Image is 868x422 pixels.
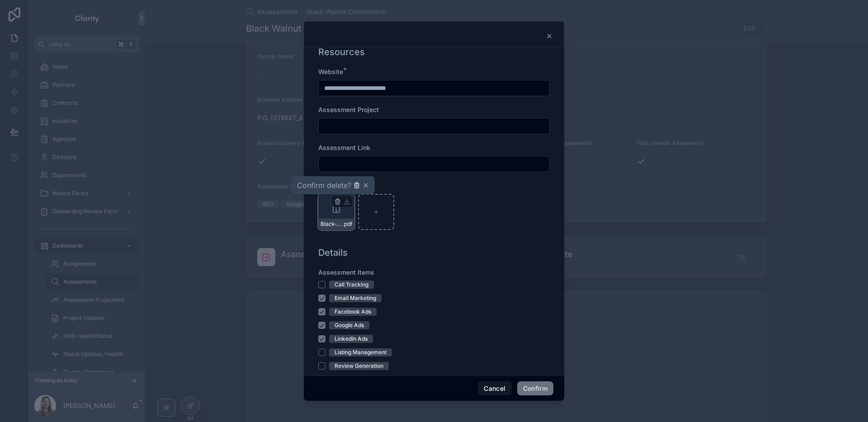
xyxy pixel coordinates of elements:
[318,246,348,259] h1: Details
[318,68,343,75] span: Website
[335,308,371,316] div: Facebook Ads
[335,362,383,370] div: Review Generation
[335,348,387,356] div: Listing Management
[318,268,374,276] span: Assessment Items
[478,381,511,396] button: Cancel
[335,294,376,302] div: Email Marketing
[297,180,351,191] span: Confirm delete?
[517,381,553,396] button: Confirm
[335,335,368,343] div: LinkedIn Ads
[343,220,352,228] span: .pdf
[335,281,368,289] div: Call Tracking
[318,144,370,151] span: Assessment Link
[321,220,343,228] span: Black-Walnut-Construction_PR
[318,46,365,58] h1: Resources
[335,321,364,329] div: Google Ads
[318,106,379,113] span: Assessment Project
